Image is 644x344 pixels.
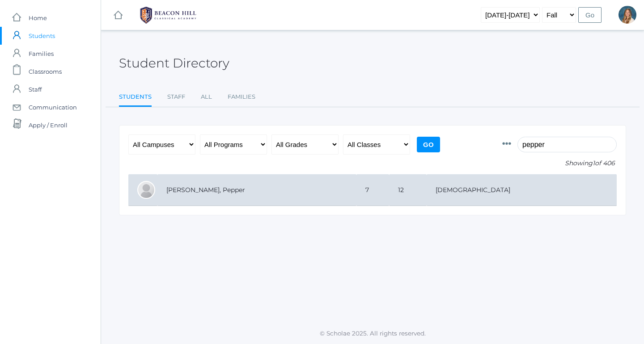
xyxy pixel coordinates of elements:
[29,9,47,27] span: Home
[356,174,389,206] td: 7
[29,116,68,134] span: Apply / Enroll
[29,80,42,98] span: Staff
[29,63,62,80] span: Classrooms
[427,174,617,206] td: [DEMOGRAPHIC_DATA]
[417,137,440,152] input: Go
[29,45,54,63] span: Families
[157,174,356,206] td: [PERSON_NAME], Pepper
[502,159,617,168] p: Showing of 406
[137,181,155,199] div: Pepper Ramirez Franco
[389,174,427,206] td: 12
[101,329,644,338] p: © Scholae 2025. All rights reserved.
[29,27,55,45] span: Students
[29,98,77,116] span: Communication
[167,88,185,106] a: Staff
[593,159,595,167] span: 1
[619,6,636,24] div: Aubree Morrell
[228,88,255,106] a: Families
[578,7,602,23] input: Go
[119,88,152,107] a: Students
[135,4,202,26] img: BHCALogos-05-308ed15e86a5a0abce9b8dd61676a3503ac9727e845dece92d48e8588c001991.png
[201,88,212,106] a: All
[517,137,617,152] input: Filter by name
[119,56,229,70] h2: Student Directory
